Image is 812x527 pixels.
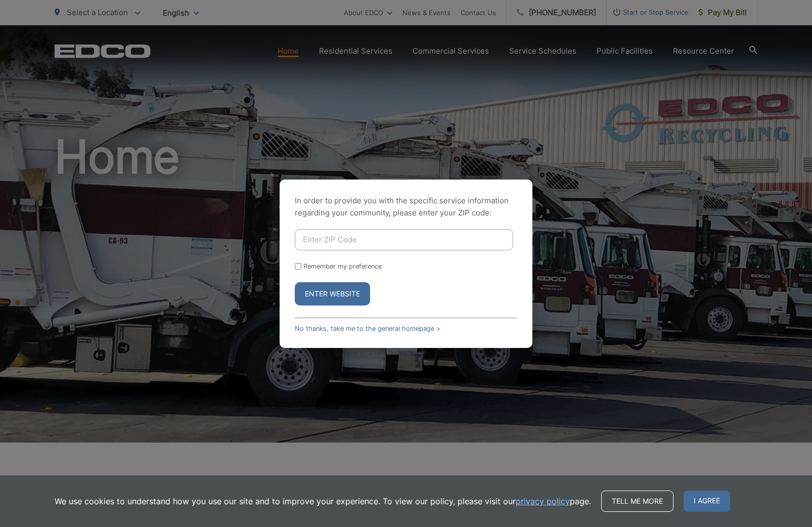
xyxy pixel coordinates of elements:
[601,491,673,512] a: Tell me more
[303,262,382,270] label: Remember my preference
[295,325,440,332] a: No thanks, take me to the general homepage >
[295,282,370,305] button: Enter Website
[295,229,513,250] input: Enter ZIP Code
[295,195,517,219] p: In order to provide you with the specific service information regarding your community, please en...
[684,491,730,512] span: I agree
[516,495,570,507] a: privacy policy
[55,495,591,507] p: We use cookies to understand how you use our site and to improve your experience. To view our pol...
